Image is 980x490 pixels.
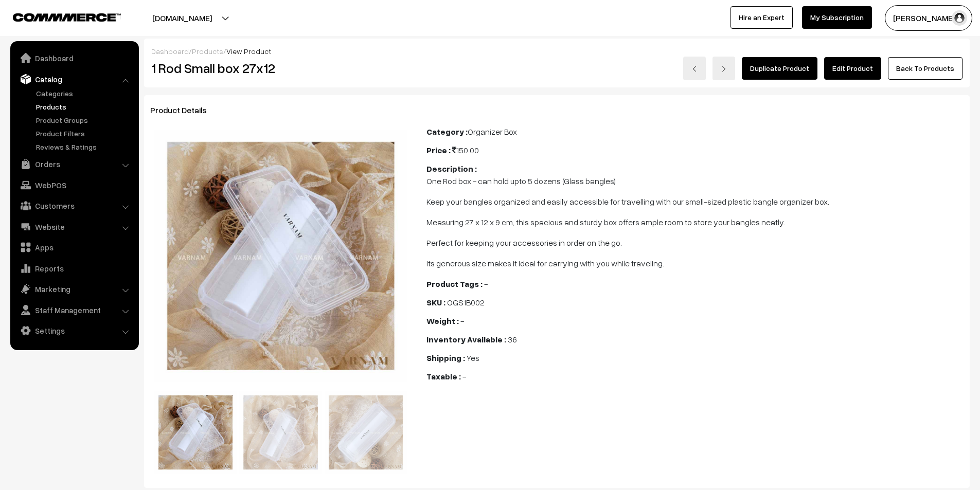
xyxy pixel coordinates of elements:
a: Back To Products [888,57,963,80]
p: Perfect for keeping your accessories in order on the go. [426,237,964,249]
a: Customers [13,196,135,215]
img: 1736414714572105.jpg [325,391,407,474]
a: Marketing [13,280,135,298]
a: Reports [13,259,135,278]
b: SKU : [426,297,446,307]
a: Product Filters [33,128,135,139]
a: Dashboard [13,49,135,67]
a: Product Groups [33,115,135,125]
span: View Product [226,47,271,56]
a: Orders [13,155,135,173]
b: Product Tags : [426,279,483,289]
a: Hire an Expert [730,6,793,29]
p: Its generous size makes it ideal for carrying with you while traveling. [426,257,964,269]
b: Description : [426,164,477,174]
img: left-arrow.png [691,66,698,72]
a: Edit Product [824,57,881,80]
h2: 1 Rod Small box 27x12 [151,60,412,76]
p: Keep your bangles organized and easily accessible for travelling with our small-sized plastic ban... [426,195,964,208]
a: Reviews & Ratings [33,141,135,152]
a: My Subscription [802,6,872,29]
a: WebPOS [13,176,135,194]
a: Settings [13,321,135,340]
a: Dashboard [151,47,189,56]
span: - [460,316,464,326]
a: Products [33,101,135,112]
button: [DOMAIN_NAME] [116,5,248,31]
p: Measuring 27 x 12 x 9 cm, this spacious and sturdy box offers ample room to store your bangles ne... [426,216,964,228]
span: 36 [508,334,517,344]
img: user [952,10,967,26]
img: 1736414713210702.jpg [154,391,237,474]
span: OGS1B002 [447,297,485,307]
span: - [462,371,466,382]
a: Products [192,47,223,56]
img: COMMMERCE [13,13,121,21]
div: Organizer Box [426,125,964,138]
b: Price : [426,145,451,155]
span: - [484,279,488,289]
a: Categories [33,88,135,99]
a: Apps [13,238,135,257]
a: COMMMERCE [13,10,103,23]
button: [PERSON_NAME] C [885,5,972,31]
img: right-arrow.png [721,66,727,72]
span: Yes [467,353,479,363]
b: Taxable : [426,371,461,382]
b: Weight : [426,316,459,326]
a: Website [13,217,135,236]
div: / / [151,46,963,57]
b: Shipping : [426,353,465,363]
span: Product Details [150,105,219,115]
img: 1736414713958901.jpg [239,391,322,474]
b: Inventory Available : [426,334,506,344]
a: Staff Management [13,301,135,319]
a: Duplicate Product [742,57,817,80]
p: One Rod box - can hold upto 5 dozens (Glass bangles) [426,175,964,187]
a: Catalog [13,70,135,88]
img: 1736414713210702.jpg [154,130,407,382]
b: Category : [426,126,468,137]
div: 150.00 [426,144,964,156]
